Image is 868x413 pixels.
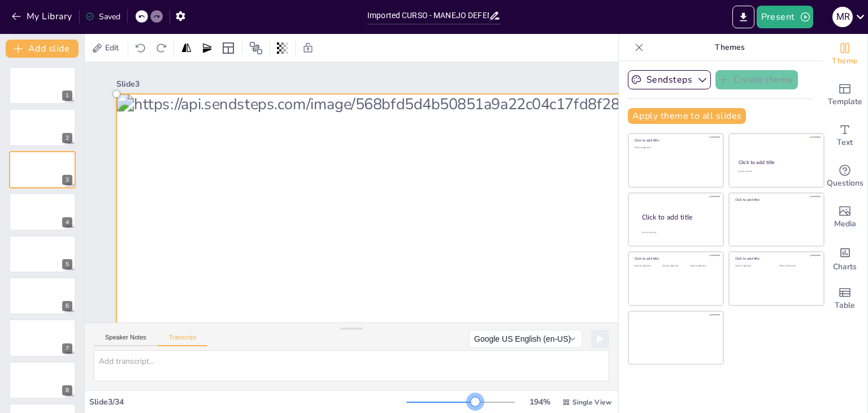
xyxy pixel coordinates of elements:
[591,330,609,348] button: Play
[735,256,816,261] div: Click to add title
[832,7,853,27] div: M R
[9,319,76,356] div: 7
[822,75,867,115] div: Add ready made slides
[249,41,263,55] span: Position
[835,299,855,312] span: Table
[94,334,158,346] button: Speaker Notes
[62,91,72,101] div: 1
[62,301,72,311] div: 6
[628,108,746,124] button: Apply theme to all slides
[85,11,120,22] div: Saved
[62,385,72,395] div: 8
[219,39,237,57] div: Layout
[690,265,715,268] div: Click to add text
[635,138,715,143] div: Click to add title
[735,265,771,268] div: Click to add text
[6,40,79,58] button: Add slide
[89,397,406,407] div: Slide 3 / 34
[572,398,611,407] span: Single View
[662,265,688,268] div: Click to add text
[642,212,714,222] div: Click to add title
[628,70,711,89] button: Sendsteps
[837,136,853,149] span: Text
[9,109,76,146] div: 2
[9,235,76,273] div: 5
[635,265,660,268] div: Click to add text
[735,197,816,202] div: Click to add title
[822,197,867,238] div: Add images, graphics, shapes or video
[158,334,208,346] button: Transcript
[526,397,553,407] div: 194 %
[832,6,853,28] button: M R
[642,231,713,234] div: Click to add body
[732,6,754,28] button: Export to PowerPoint
[648,34,811,61] p: Themes
[757,6,813,28] button: Present
[9,193,76,230] div: 4
[822,238,867,278] div: Add charts and graphs
[62,259,72,269] div: 5
[103,42,121,53] span: Edit
[715,70,798,89] button: Create theme
[822,278,867,319] div: Add a table
[62,217,72,227] div: 4
[62,343,72,354] div: 7
[834,218,856,230] span: Media
[833,261,857,273] span: Charts
[822,156,867,197] div: Get real-time input from your audience
[827,177,863,190] span: Questions
[822,34,867,75] div: Change the overall theme
[635,256,715,261] div: Click to add title
[9,151,76,188] div: 3
[8,7,77,25] button: My Library
[822,115,867,156] div: Add text boxes
[9,362,76,399] div: 8
[832,55,858,67] span: Theme
[738,170,813,173] div: Click to add text
[739,159,814,166] div: Click to add title
[779,265,815,268] div: Click to add text
[469,330,582,348] button: Google US English (en-US)
[62,133,72,143] div: 2
[828,96,862,108] span: Template
[635,147,715,149] div: Click to add text
[62,175,72,185] div: 3
[9,67,76,104] div: 1
[367,7,489,24] input: Insert title
[9,277,76,315] div: 6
